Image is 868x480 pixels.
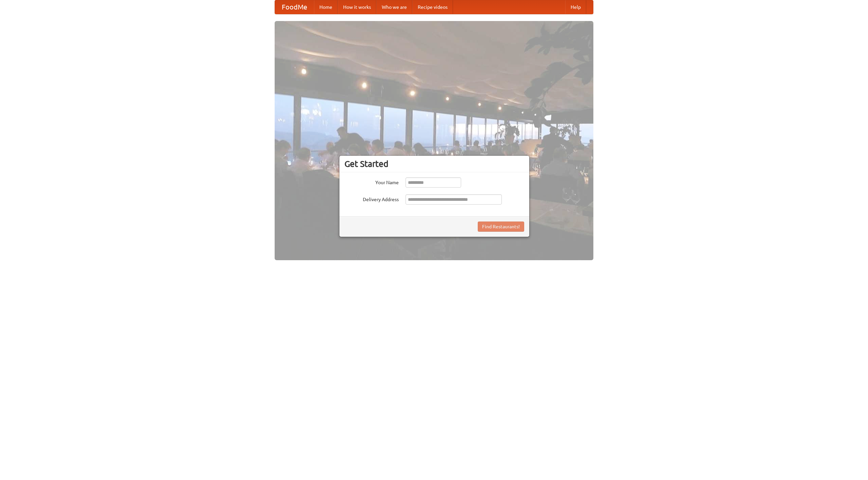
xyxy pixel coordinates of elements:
a: Help [565,0,586,14]
button: Find Restaurants! [478,222,524,232]
a: FoodMe [275,0,314,14]
a: Who we are [376,0,412,14]
a: How it works [338,0,376,14]
a: Home [314,0,338,14]
h3: Get Started [344,159,524,169]
a: Recipe videos [412,0,453,14]
label: Delivery Address [344,194,399,203]
label: Your Name [344,177,399,186]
